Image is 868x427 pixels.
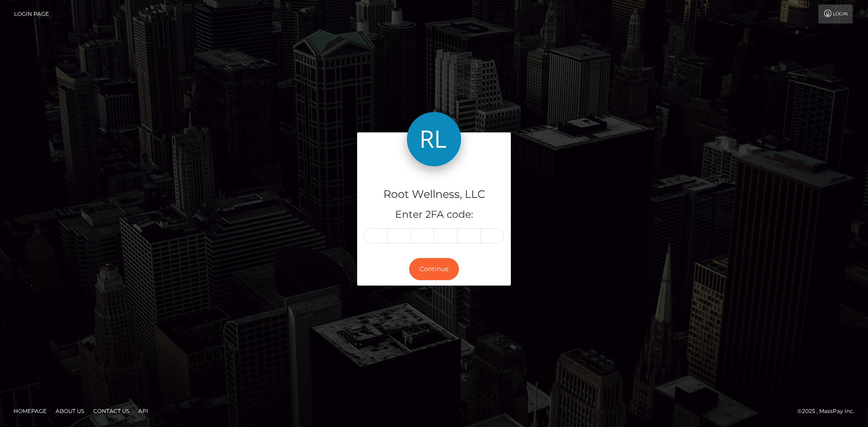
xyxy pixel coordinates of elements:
[364,208,504,222] h5: Enter 2FA code:
[135,404,152,418] a: API
[10,404,50,418] a: Homepage
[90,404,133,418] a: Contact Us
[818,5,853,23] a: Login
[52,404,88,418] a: About Us
[364,187,504,202] h4: Root Wellness, LLC
[407,112,461,166] img: Root Wellness, LLC
[797,406,861,416] div: © 2025 , MassPay Inc.
[409,258,459,280] button: Continue
[14,5,49,23] a: Login Page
